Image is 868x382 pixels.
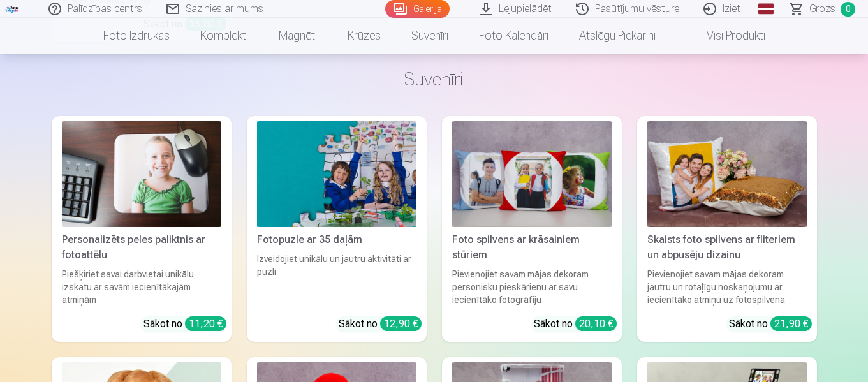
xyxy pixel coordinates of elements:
[770,316,812,331] div: 21,90 €
[143,316,226,332] div: Sākot no
[185,18,263,54] a: Komplekti
[247,116,427,342] a: Fotopuzle ar 35 daļāmFotopuzle ar 35 daļāmIzveidojiet unikālu un jautru aktivitāti ar puzliSākot ...
[88,18,185,54] a: Foto izdrukas
[57,268,226,306] div: Piešķiriet savai darbvietai unikālu izskatu ar savām iecienītākajām atmiņām
[396,18,464,54] a: Suvenīri
[809,1,835,17] span: Grozs
[841,2,855,17] span: 0
[380,316,422,331] div: 12,90 €
[464,18,564,54] a: Foto kalendāri
[185,316,226,331] div: 11,20 €
[575,316,617,331] div: 20,10 €
[642,232,812,263] div: Skaists foto spilvens ar fliteriem un abpusēju dizainu
[339,316,422,332] div: Sākot no
[564,18,671,54] a: Atslēgu piekariņi
[252,232,422,247] div: Fotopuzle ar 35 daļām
[62,68,807,91] h3: Suvenīri
[729,316,812,332] div: Sākot no
[5,5,19,13] img: /fa1
[647,121,807,228] img: Skaists foto spilvens ar fliteriem un abpusēju dizainu
[637,116,817,342] a: Skaists foto spilvens ar fliteriem un abpusēju dizainuSkaists foto spilvens ar fliteriem un abpus...
[52,116,232,342] a: Personalizēts peles paliktnis ar fotoattēluPersonalizēts peles paliktnis ar fotoattēluPiešķiriet ...
[447,232,617,263] div: Foto spilvens ar krāsainiem stūriem
[257,121,416,228] img: Fotopuzle ar 35 daļām
[642,268,812,306] div: Pievienojiet savam mājas dekoram jautru un rotaļīgu noskaņojumu ar iecienītāko atmiņu uz fotospil...
[447,268,617,306] div: Pievienojiet savam mājas dekoram personisku pieskārienu ar savu iecienītāko fotogrāfiju
[534,316,617,332] div: Sākot no
[671,18,781,54] a: Visi produkti
[263,18,332,54] a: Magnēti
[332,18,396,54] a: Krūzes
[452,121,612,228] img: Foto spilvens ar krāsainiem stūriem
[62,121,221,228] img: Personalizēts peles paliktnis ar fotoattēlu
[252,253,422,306] div: Izveidojiet unikālu un jautru aktivitāti ar puzli
[57,232,226,263] div: Personalizēts peles paliktnis ar fotoattēlu
[442,116,622,342] a: Foto spilvens ar krāsainiem stūriemFoto spilvens ar krāsainiem stūriemPievienojiet savam mājas de...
